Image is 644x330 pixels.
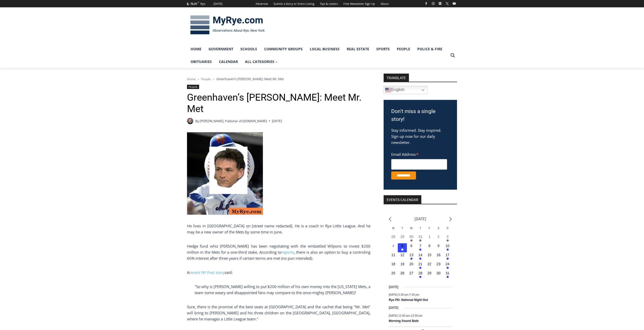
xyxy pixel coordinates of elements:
[389,293,419,296] time: -
[447,239,449,241] em: Has events
[416,243,425,252] button: 7 Has events
[446,271,450,275] time: 31
[410,244,412,248] time: 6
[389,314,422,317] time: -
[187,118,193,124] a: Author image
[187,243,370,261] p: Hedge fund whiz [PERSON_NAME] has been negotiating with the embattled Wilpons to invest $200 mill...
[398,252,407,261] button: 12
[400,262,404,266] time: 19
[437,271,441,275] time: 30
[373,43,393,55] a: Sports
[187,77,196,81] a: Home
[389,298,428,302] a: Rye PD: National Night Out
[427,262,431,266] time: 22
[187,43,448,68] nav: Primary Navigation
[416,252,425,261] button: 14 Has events
[187,132,263,215] img: Mr met david einhorn
[389,305,398,310] time: [DATE]
[187,76,370,81] nav: Breadcrumbs
[447,235,449,239] time: 3
[428,235,430,239] time: 1
[385,87,391,93] img: en
[187,43,205,55] a: Home
[419,271,423,275] time: 28
[416,271,425,280] button: 28 Has events
[438,235,440,239] time: 2
[425,234,434,243] button: 1
[419,239,421,241] em: Has events
[448,51,457,60] button: View Search Form
[400,271,404,275] time: 26
[434,271,443,280] button: 30
[400,253,404,257] time: 12
[434,261,443,271] button: 23
[237,43,261,55] a: Schools
[428,244,430,248] time: 8
[437,1,443,7] a: Linkedin
[400,235,404,239] time: 29
[447,258,449,260] em: Has events
[410,227,412,230] span: W
[389,314,410,317] span: [DATE] 11:00 am
[409,253,413,257] time: 13
[261,43,306,55] a: Community Groups
[281,250,294,255] a: reports
[205,43,237,55] a: Government
[446,262,450,266] time: 24
[391,253,395,257] time: 11
[195,119,199,123] span: By
[420,227,421,230] span: T
[407,243,416,252] button: 6
[437,262,441,266] time: 23
[398,271,407,280] button: 26
[447,227,448,230] span: S
[447,267,449,269] em: Has events
[451,1,457,7] a: YouTube
[443,234,452,243] button: 3 Has events
[389,271,398,280] button: 25
[201,77,211,81] a: People
[425,252,434,261] button: 15
[434,252,443,261] button: 16
[200,2,205,6] div: Rye
[187,269,370,275] p: A said:
[187,55,215,68] a: Obituaries
[437,253,441,257] time: 16
[200,119,267,123] a: [PERSON_NAME], Publisher of [DOMAIN_NAME]
[392,244,394,248] time: 4
[391,271,395,275] time: 25
[384,74,409,82] strong: TRANSLATE
[409,235,413,239] time: 30
[414,43,446,55] a: Police & Fire
[407,261,416,271] button: 20
[434,234,443,243] button: 2
[410,258,412,260] em: Has events
[398,243,407,252] button: 5 Has events
[416,226,425,234] div: Thursday
[398,226,407,234] div: Tuesday
[425,271,434,280] button: 29
[407,234,416,243] button: 30 Has events
[389,217,391,222] a: Previous month
[389,285,398,290] time: [DATE]
[409,271,413,275] time: 27
[443,252,452,261] button: 17 Has events
[343,43,373,55] a: Real Estate
[189,270,224,275] a: recent NY Post story
[306,43,343,55] a: Local Business
[414,215,426,222] li: [DATE]
[198,77,199,81] span: >
[419,235,423,239] time: 31
[443,243,452,252] button: 10 Has events
[389,252,398,261] button: 11
[416,261,425,271] button: 21 Has events
[425,243,434,252] button: 8
[391,235,395,239] time: 28
[419,253,423,257] time: 14
[419,249,421,251] em: Has events
[419,267,421,269] em: Has events
[411,314,423,317] span: 12:30 pm
[389,243,398,252] button: 4
[425,261,434,271] button: 22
